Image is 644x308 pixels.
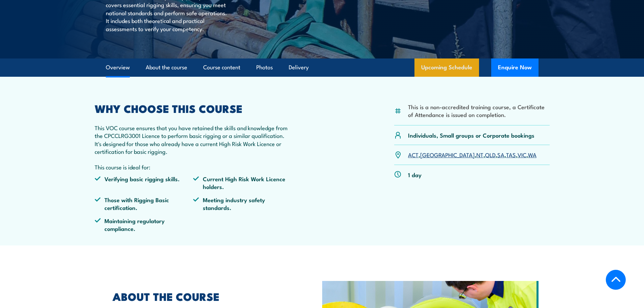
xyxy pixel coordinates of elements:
[95,124,292,156] p: This VOC course ensures that you have retained the skills and knowledge from the CPCCLRG3001 Lice...
[408,103,550,119] li: This is a non-accredited training course, a Certificate of Attendance is issued on completion.
[485,150,496,159] a: QLD
[193,196,292,212] li: Meeting industry safety standards.
[256,58,273,76] a: Photos
[95,163,292,171] p: This course is ideal for:
[95,217,193,233] li: Maintaining regulatory compliance.
[95,103,292,113] h2: WHY CHOOSE THIS COURSE
[408,150,419,159] a: ACT
[506,150,516,159] a: TAS
[113,291,291,301] h2: ABOUT THE COURSE
[518,150,526,159] a: VIC
[497,150,504,159] a: SA
[106,58,130,76] a: Overview
[193,175,292,191] li: Current High Risk Work Licence holders.
[491,58,539,77] button: Enquire Now
[408,151,536,159] p: , , , , , , ,
[289,58,309,76] a: Delivery
[95,196,193,212] li: Those with Rigging Basic certification.
[528,150,536,159] a: WA
[146,58,187,76] a: About the course
[408,131,534,139] p: Individuals, Small groups or Corporate bookings
[203,58,240,76] a: Course content
[408,171,422,179] p: 1 day
[414,58,479,77] a: Upcoming Schedule
[476,150,483,159] a: NT
[95,175,193,191] li: Verifying basic rigging skills.
[420,150,475,159] a: [GEOGRAPHIC_DATA]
